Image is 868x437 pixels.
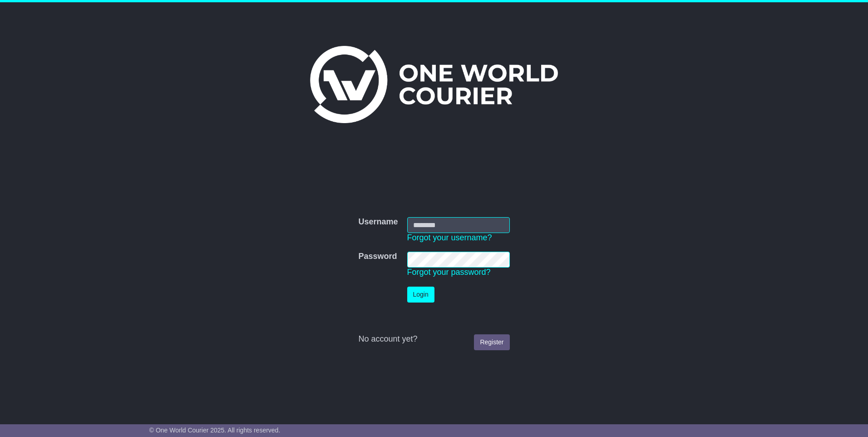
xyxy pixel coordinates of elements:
a: Forgot your username? [407,233,492,242]
button: Login [407,287,434,303]
div: No account yet? [358,334,509,344]
a: Register [474,334,509,350]
span: © One World Courier 2025. All rights reserved. [149,427,281,434]
label: Password [358,252,397,262]
a: Forgot your password? [407,268,491,277]
img: One World [310,46,558,123]
label: Username [358,217,398,227]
